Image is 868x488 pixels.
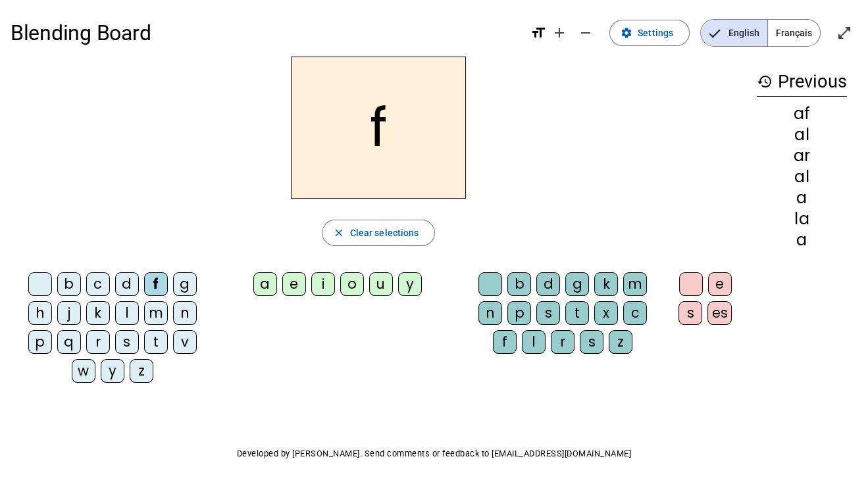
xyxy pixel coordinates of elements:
[101,359,124,383] div: y
[144,330,168,354] div: t
[578,25,594,41] mat-icon: remove
[57,301,81,325] div: j
[507,272,531,296] div: b
[115,301,139,325] div: l
[369,272,393,296] div: u
[546,20,573,46] button: Increase font size
[86,301,110,325] div: k
[565,301,589,325] div: t
[757,169,847,185] div: al
[311,272,335,296] div: i
[708,272,732,296] div: e
[144,301,168,325] div: m
[11,12,520,54] h1: Blending Board
[580,330,603,354] div: s
[57,272,81,296] div: b
[86,272,110,296] div: c
[551,330,574,354] div: r
[678,301,702,325] div: s
[340,272,364,296] div: o
[609,330,632,354] div: z
[57,330,81,354] div: q
[72,359,95,383] div: w
[768,20,820,46] span: Français
[11,446,857,462] p: Developed by [PERSON_NAME]. Send comments or feedback to [EMAIL_ADDRESS][DOMAIN_NAME]
[493,330,517,354] div: f
[638,25,673,41] span: Settings
[398,272,422,296] div: y
[115,272,139,296] div: d
[707,301,732,325] div: es
[757,211,847,227] div: la
[757,67,847,97] h3: Previous
[282,272,306,296] div: e
[623,301,647,325] div: c
[757,106,847,122] div: af
[530,25,546,41] mat-icon: format_size
[594,301,618,325] div: x
[28,330,52,354] div: p
[522,330,546,354] div: l
[173,330,197,354] div: v
[609,20,690,46] button: Settings
[594,272,618,296] div: k
[757,148,847,164] div: ar
[701,20,767,46] span: English
[621,27,632,39] mat-icon: settings
[757,74,773,89] mat-icon: history
[333,227,345,239] mat-icon: close
[836,25,852,41] mat-icon: open_in_full
[291,57,466,199] h2: f
[831,20,857,46] button: Enter full screen
[478,301,502,325] div: n
[350,225,419,241] span: Clear selections
[757,127,847,143] div: al
[623,272,647,296] div: m
[536,301,560,325] div: s
[28,301,52,325] div: h
[551,25,567,41] mat-icon: add
[86,330,110,354] div: r
[757,190,847,206] div: a
[536,272,560,296] div: d
[322,220,436,246] button: Clear selections
[700,19,821,47] mat-button-toggle-group: Language selection
[173,272,197,296] div: g
[757,232,847,248] div: a
[565,272,589,296] div: g
[130,359,153,383] div: z
[573,20,599,46] button: Decrease font size
[144,272,168,296] div: f
[507,301,531,325] div: p
[115,330,139,354] div: s
[173,301,197,325] div: n
[253,272,277,296] div: a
